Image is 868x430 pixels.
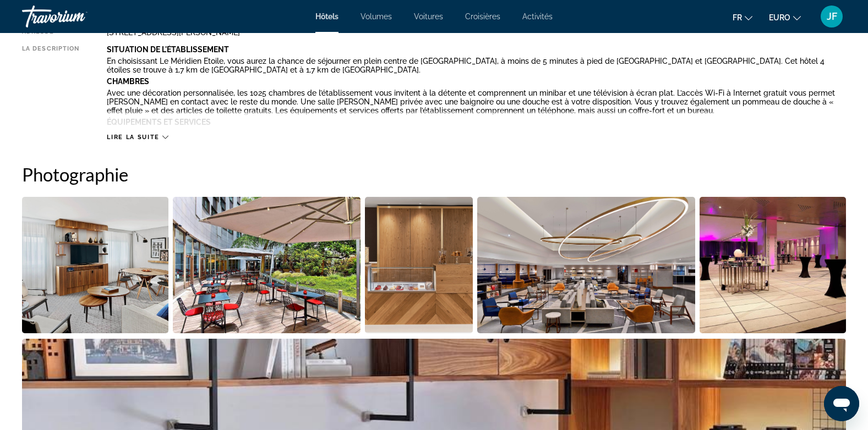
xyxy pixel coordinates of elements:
[700,196,846,334] button: Ouvrir le curseur d’image en plein écran
[315,12,339,21] a: Hôtels
[769,13,790,22] span: EURO
[414,12,443,21] a: Voitures
[365,196,473,334] button: Ouvrir le curseur d’image en plein écran
[733,9,752,25] button: Changer la langue
[361,12,392,21] a: Volumes
[107,45,229,54] b: Situation De L'établissement
[173,196,361,334] button: Ouvrir le curseur d’image en plein écran
[107,134,159,141] span: Lire la suite
[22,45,79,128] div: La description
[769,9,801,25] button: Changer de devise
[522,12,553,21] a: Activités
[827,11,837,22] span: JF
[22,163,846,185] h2: Photographie
[107,133,168,141] button: Lire la suite
[22,196,168,334] button: Ouvrir le curseur d’image en plein écran
[817,5,846,28] button: Menu utilisateur
[107,89,846,115] p: Avec une décoration personnalisée, les 1025 chambres de l’établissement vous invitent à la détent...
[107,77,149,86] b: Chambres
[107,57,846,74] p: En choisissant Le Méridien Etoile, vous aurez la chance de séjourner en plein centre de [GEOGRAPH...
[824,386,859,421] iframe: Bouton de lancement de la fenêtre de messagerie
[733,13,742,22] span: Fr
[477,196,695,334] button: Ouvrir le curseur d’image en plein écran
[465,12,500,21] a: Croisières
[22,2,132,31] a: Travorium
